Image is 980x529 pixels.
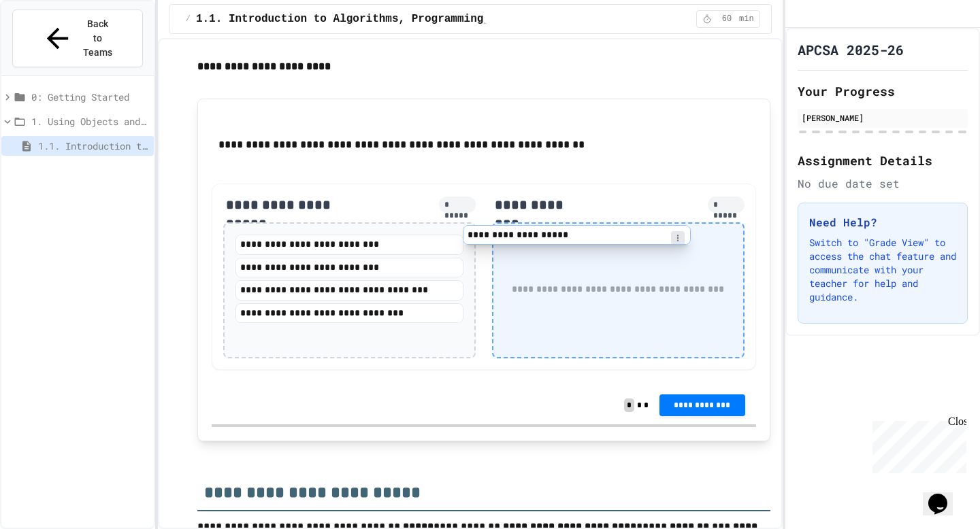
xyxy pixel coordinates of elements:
h3: Need Help? [809,214,956,231]
h1: APCSA 2025-26 [798,40,904,59]
span: 60 [716,14,738,24]
span: min [739,14,754,24]
span: Back to Teams [82,17,114,60]
span: 1. Using Objects and Methods [31,114,148,129]
span: 0: Getting Started [31,90,148,104]
button: Back to Teams [12,10,143,67]
span: 1.1. Introduction to Algorithms, Programming, and Compilers [38,139,148,153]
span: / [186,14,191,24]
span: 1.1. Introduction to Algorithms, Programming, and Compilers [196,11,582,27]
h2: Assignment Details [798,151,968,170]
p: Switch to "Grade View" to access the chat feature and communicate with your teacher for help and ... [809,236,956,304]
h2: Your Progress [798,82,968,101]
iframe: chat widget [867,415,966,473]
div: No due date set [798,175,968,192]
div: [PERSON_NAME] [802,112,964,124]
div: Chat with us now!Close [5,5,94,86]
iframe: chat widget [923,475,966,515]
